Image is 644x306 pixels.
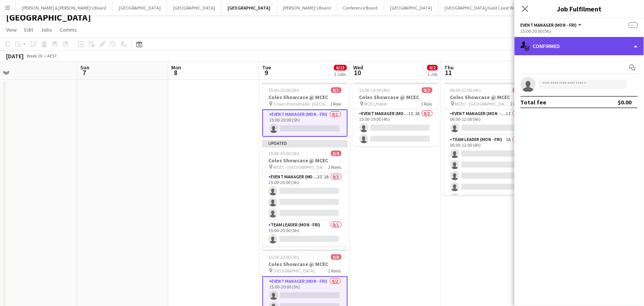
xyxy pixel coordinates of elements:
[444,94,529,101] h3: Coles Showcase @ MCEC
[444,109,529,135] app-card-role: Event Manager (Mon - Fri)1I0/106:00-12:00 (6h)
[262,261,348,268] h3: Coles Showcase @ MCEC
[353,83,438,146] app-job-card: 15:00-19:00 (4h)0/2Coles Showcase @ MCEC MCEC/Hotel1 RoleEvent Manager (Mon - Fri)1I2A0/215:00-19...
[618,98,632,106] div: $0.00
[331,87,341,93] span: 0/1
[79,68,89,77] span: 7
[170,68,181,77] span: 8
[521,28,638,34] div: 15:00-20:00 (5h)
[352,68,363,77] span: 10
[331,254,341,260] span: 0/8
[353,109,438,146] app-card-role: Event Manager (Mon - Fri)1I2A0/215:00-19:00 (4h)
[171,64,181,71] span: Mon
[273,268,315,274] span: [GEOGRAPHIC_DATA]
[521,22,577,28] span: Event Manager (Mon - Fri)
[328,164,341,170] span: 2 Roles
[80,64,89,71] span: Sun
[268,151,299,156] span: 15:00-20:00 (5h)
[331,151,341,156] span: 0/4
[444,135,529,205] app-card-role: Team Leader (Mon - Fri)1A0/506:00-12:00 (6h)
[262,140,348,146] div: Updated
[262,221,348,247] app-card-role: Team Leader (Mon - Fri)0/115:00-20:00 (5h)
[6,26,17,33] span: View
[262,94,348,101] h3: Coles Showcase @ MCEC
[334,71,346,77] div: 3 Jobs
[6,12,91,23] h1: [GEOGRAPHIC_DATA]
[24,26,33,33] span: Edit
[521,22,583,28] button: Event Manager (Mon - Fri)
[262,83,348,137] app-job-card: 15:00-20:00 (5h)0/1Coles Showcase @ MCEC Crown Promenade - [GEOGRAPHIC_DATA]1 RoleEvent Manager (...
[439,0,529,15] button: [GEOGRAPHIC_DATA]/Gold Coast Winter
[38,25,55,35] a: Jobs
[273,101,330,107] span: Crown Promenade - [GEOGRAPHIC_DATA]
[47,53,57,59] div: AEST
[337,0,384,15] button: Conference Board
[330,101,341,107] span: 1 Role
[359,87,390,93] span: 15:00-19:00 (4h)
[444,64,454,71] span: Thu
[262,109,348,137] app-card-role: Event Manager (Mon - Fri)0/115:00-20:00 (5h)
[384,0,439,15] button: [GEOGRAPHIC_DATA]
[421,101,432,107] span: 1 Role
[57,25,80,35] a: Comms
[262,157,348,164] h3: Coles Showcase @ MCEC
[25,53,44,59] span: Week 36
[262,64,271,71] span: Tue
[113,0,167,15] button: [GEOGRAPHIC_DATA]
[273,164,328,170] span: MCEC - [GEOGRAPHIC_DATA]
[515,4,644,14] h3: Job Fulfilment
[422,87,432,93] span: 0/2
[443,68,454,77] span: 11
[427,65,438,70] span: 0/2
[268,87,299,93] span: 15:00-20:00 (5h)
[444,83,529,195] app-job-card: 06:00-12:00 (6h)0/6Coles Showcase @ MCEC MCEC - [GEOGRAPHIC_DATA]2 RolesEvent Manager (Mon - Fri)...
[268,254,299,260] span: 15:00-20:00 (5h)
[262,140,348,247] app-job-card: Updated15:00-20:00 (5h)0/4Coles Showcase @ MCEC MCEC - [GEOGRAPHIC_DATA]2 RolesEvent Manager (Mon...
[6,52,24,60] div: [DATE]
[427,71,437,77] div: 1 Job
[353,64,363,71] span: Wed
[450,87,481,93] span: 06:00-12:00 (6h)
[41,26,52,33] span: Jobs
[521,98,547,106] div: Total fee
[353,94,438,101] h3: Coles Showcase @ MCEC
[455,101,510,107] span: MCEC - [GEOGRAPHIC_DATA]
[364,101,387,107] span: MCEC/Hotel
[3,25,20,35] a: View
[262,173,348,221] app-card-role: Event Manager (Mon - Fri)2I1A0/315:00-20:00 (5h)
[21,25,36,35] a: Edit
[16,0,113,15] button: [PERSON_NAME] & [PERSON_NAME]'s Board
[261,68,271,77] span: 9
[334,65,347,70] span: 0/13
[510,101,523,107] span: 2 Roles
[167,0,222,15] button: [GEOGRAPHIC_DATA]
[515,37,644,55] div: Confirmed
[328,268,341,274] span: 2 Roles
[60,26,77,33] span: Comms
[277,0,337,15] button: [PERSON_NAME]'s Board
[629,22,638,28] span: --
[222,0,277,15] button: [GEOGRAPHIC_DATA]
[513,87,523,93] span: 0/6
